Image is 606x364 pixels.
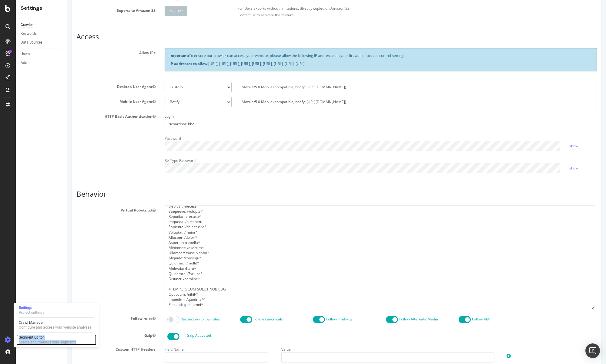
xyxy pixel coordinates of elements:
a: SettingsProject settings [16,305,96,316]
label: Value [214,345,223,352]
a: Admin [21,60,63,66]
div: Admin [21,60,32,66]
h3: Behavior [9,190,530,198]
label: Follow Alternate Media [332,317,371,322]
label: Follow rules [5,314,93,321]
label: Mobile User Agent [5,97,93,104]
div: Project settings [19,310,44,315]
label: Follow Hreflang [259,317,285,322]
label: Gzip Activated [119,333,144,338]
label: Login [97,112,106,119]
p: [URL], [URL], [URL], [URL], [URL], [URL], [URL], [URL], [URL] [102,61,525,66]
label: Re-Type Password [97,156,128,163]
a: show [502,166,511,171]
label: Custom HTTP Headers [5,345,93,352]
div: Users [21,51,30,57]
label: Exports to Amazon S3 [5,6,93,13]
p: Contact us to activate the feature [170,12,530,18]
button: Desktop User Agent [85,84,88,89]
label: Field Name [97,345,116,352]
button: Virtual Robots.txt [85,208,88,213]
label: Desktop User Agent [5,82,93,89]
label: Follow AMP [405,317,424,322]
div: Settings [21,5,62,12]
a: Crawler [21,22,63,28]
strong: Important: [102,53,122,58]
a: show [502,143,511,149]
div: Settings [19,305,44,310]
a: Data Sources [21,39,63,46]
div: Create and manage your segments [19,340,76,345]
div: Keywords [21,31,37,37]
label: Follow canonicals [186,317,216,322]
div: Crawler [21,22,33,28]
div: : [207,355,208,360]
div: Open Intercom Messenger [585,343,600,358]
strong: IP addresses to allow: [102,61,141,66]
label: Allow IPs [5,48,93,55]
button: Mobile User Agent [85,99,88,104]
label: Respect no-follow rules [113,317,152,322]
label: Full Data Exports without limitations, directly copied on Amazon S3. [170,6,283,11]
a: Segment EditorCreate and manage your segments [16,334,96,345]
a: Crawl ManagerConfigure and access your website analyses [16,320,96,330]
button: Follow rules [85,316,88,321]
label: Password [97,134,114,141]
a: Users [21,51,63,57]
button: HTTP Basic Authentication [85,114,88,119]
label: Gzip [5,331,93,338]
div: Configure and access your website analyses [19,325,91,330]
div: Crawl Manager [19,320,91,325]
h3: Access [9,33,530,41]
label: HTTP Basic Authentication [5,112,93,119]
div: Segment Editor [19,335,76,340]
p: To ensure our crawler can access your website, please allow the following IP addresses in your fi... [102,53,525,58]
div: Data Sources [21,39,42,46]
textarea: Lore-ipsum: * Dolorsit: /ametconsecte* Adipisci: /elitsedd/eiusmo$ Temporin: /utlabore/etdolo/ Ma... [97,205,528,309]
label: Virtual Robots.txt [5,205,93,213]
button: Gzip [85,333,88,338]
a: Keywords [21,31,63,37]
div: Inactive [97,6,120,16]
